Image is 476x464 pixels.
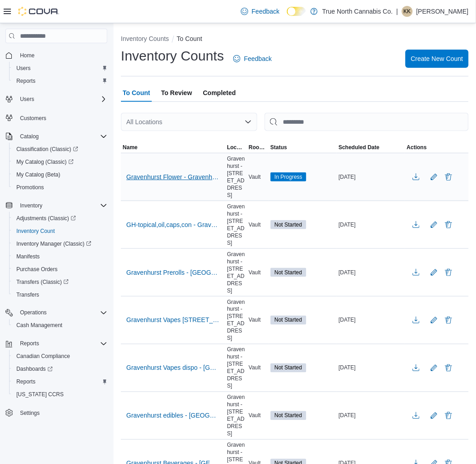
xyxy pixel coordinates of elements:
span: Transfers (Classic) [13,277,107,287]
span: Adjustments (Classic) [16,215,76,222]
a: Reports [13,76,39,86]
span: Classification (Classic) [13,144,107,155]
span: Not Started [271,363,306,373]
div: [DATE] [337,171,405,182]
span: Manifests [16,253,40,260]
span: Catalog [16,131,107,142]
button: Users [16,94,38,105]
div: Vault [247,410,269,421]
button: Rooms [247,142,269,153]
span: Completed [203,84,236,102]
button: Manifests [9,250,111,263]
div: [DATE] [337,219,405,230]
button: Edit count details [429,313,440,327]
button: Edit count details [429,361,440,375]
a: Canadian Compliance [13,351,74,362]
span: Home [16,50,107,61]
span: To Count [123,84,150,102]
button: Operations [16,308,50,318]
button: Reports [16,338,43,349]
span: Actions [407,144,427,151]
button: Scheduled Date [337,142,405,153]
span: Purchase Orders [16,266,58,273]
button: Gravenhurst Vapes [STREET_ADDRESS] [123,313,224,327]
button: Reports [9,376,111,388]
button: Location [225,142,247,153]
div: Vault [247,267,269,278]
span: Catalog [20,133,39,140]
span: Operations [16,308,107,318]
button: Reports [2,338,111,350]
span: Transfers (Classic) [16,278,69,286]
button: Inventory [2,199,111,212]
a: Transfers (Classic) [13,277,72,287]
button: Delete [443,363,454,373]
span: In Progress [275,173,302,181]
button: To Count [177,35,202,42]
span: Classification (Classic) [16,146,78,153]
a: Inventory Manager (Classic) [13,238,95,249]
input: Dark Mode [287,7,306,16]
button: Catalog [2,130,111,143]
a: Transfers (Classic) [9,276,111,288]
span: Gravenhurst edibles - [GEOGRAPHIC_DATA] - [STREET_ADDRESS] [126,411,220,420]
a: Promotions [13,182,48,193]
span: Canadian Compliance [16,353,70,360]
span: Purchase Orders [13,264,107,275]
span: Settings [20,410,40,417]
a: Dashboards [13,364,56,375]
a: Users [13,63,34,74]
button: Reports [9,75,111,87]
span: Scheduled Date [339,144,380,151]
span: Not Started [271,268,306,277]
span: Reports [16,378,35,386]
button: Promotions [9,181,111,194]
span: KK [404,6,411,17]
span: Not Started [275,364,302,372]
span: Cash Management [16,322,62,329]
button: Status [269,142,337,153]
span: Reports [13,377,107,388]
a: Settings [16,408,43,419]
button: Edit count details [429,266,440,279]
div: [DATE] [337,267,405,278]
span: Gravenhurst - [STREET_ADDRESS] [227,251,246,294]
button: Canadian Compliance [9,350,111,363]
span: Dark Mode [287,16,287,16]
input: This is a search bar. After typing your query, hit enter to filter the results lower in the page. [265,113,469,131]
span: Reports [13,76,107,86]
nav: Complex example [5,45,107,444]
button: Gravenhurst edibles - [GEOGRAPHIC_DATA] - [STREET_ADDRESS] [123,409,224,423]
span: Status [271,144,287,151]
button: Catalog [16,131,42,142]
span: Users [16,94,107,105]
span: Transfers [16,291,39,298]
span: Gravenhurst Flower - Gravenhurst - [STREET_ADDRESS] [126,172,220,182]
a: Feedback [237,2,283,20]
span: Cash Management [13,320,107,331]
span: Gravenhurst - [STREET_ADDRESS] [227,298,246,342]
div: [DATE] [337,315,405,326]
span: Dashboards [13,364,107,375]
span: Inventory Count [13,226,107,237]
button: Settings [2,407,111,420]
a: My Catalog (Classic) [13,156,77,167]
a: Reports [13,377,39,388]
button: Users [9,62,111,75]
span: Inventory Manager (Classic) [13,238,107,249]
a: My Catalog (Classic) [9,156,111,168]
button: Delete [443,171,454,182]
span: Washington CCRS [13,389,107,400]
span: My Catalog (Classic) [13,156,107,167]
span: Not Started [271,316,306,325]
span: Inventory [16,200,107,211]
button: Delete [443,267,454,278]
div: Kaylha Koskinen [402,6,413,17]
button: Edit count details [429,218,440,232]
button: Transfers [9,288,111,301]
p: True North Cannabis Co. [322,6,393,17]
a: My Catalog (Beta) [13,169,64,180]
span: GH-topical,oil,caps,con - Gravenhurst - [STREET_ADDRESS] [126,220,220,229]
p: | [396,6,398,17]
span: My Catalog (Classic) [16,158,74,166]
